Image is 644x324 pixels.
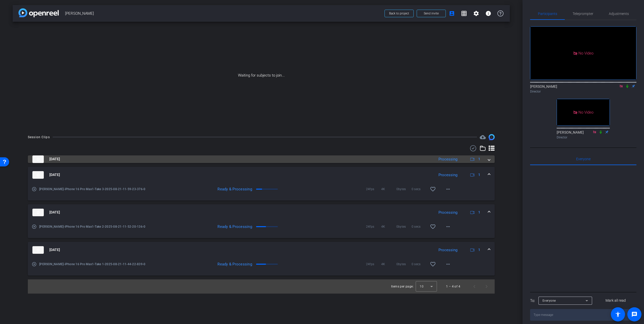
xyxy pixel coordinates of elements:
div: Items per page: [391,284,414,289]
span: No Video [578,110,593,115]
mat-icon: info [485,10,491,16]
span: [DATE] [49,247,60,253]
span: 24fps [366,224,381,229]
span: [PERSON_NAME]-iPhone 16 Pro Max1-Take 2-2025-08-21-11-52-20-136-0 [39,224,151,229]
div: To: [530,298,535,304]
div: Processing [436,247,460,253]
span: 0bytes [396,262,412,267]
mat-icon: account_box [449,10,455,16]
mat-icon: more_horiz [445,186,451,192]
span: 1 [478,247,480,253]
span: Teleprompter [573,12,593,15]
span: [DATE] [49,210,60,215]
div: Processing [436,210,460,215]
span: Mark all read [606,298,626,303]
mat-icon: favorite_border [430,224,436,230]
button: Back to project [385,10,414,17]
div: Director [530,89,636,94]
span: 1 [478,156,480,162]
div: Waiting for subjects to join... [13,22,510,129]
img: thumb-nail [32,155,44,163]
button: Mark all read [595,296,637,305]
img: thumb-nail [32,171,44,179]
span: 1 [478,210,480,215]
span: [PERSON_NAME] [65,8,381,19]
span: [DATE] [49,172,60,177]
button: Next page [480,280,493,293]
span: Adjustments [609,12,629,15]
div: Processing [436,156,460,162]
mat-icon: favorite_border [430,186,436,192]
span: 0bytes [396,187,412,192]
span: [PERSON_NAME]-iPhone 16 Pro Max1-Take 3-2025-08-21-11-59-23-376-0 [39,187,151,192]
span: 1 [478,172,480,177]
mat-icon: play_circle_outline [32,187,37,192]
mat-icon: play_circle_outline [32,262,37,267]
div: Processing [436,172,460,178]
img: thumb-nail [32,209,44,216]
mat-icon: accessibility [615,311,621,317]
button: Send invite [417,10,446,17]
span: 0 secs [412,187,427,192]
img: app-logo [18,8,59,17]
mat-icon: message [631,311,637,317]
img: thumb-nail [32,246,44,254]
mat-icon: play_circle_outline [32,224,37,229]
mat-icon: more_horiz [445,261,451,267]
mat-icon: favorite_border [430,261,436,267]
span: 24fps [366,262,381,267]
mat-icon: grid_on [461,10,467,16]
span: Back to project [389,12,409,15]
span: 4K [381,262,396,267]
div: Session Clips [28,135,50,140]
mat-expansion-panel-header: thumb-nail[DATE]Processing1 [28,167,495,183]
span: Send invite [424,11,439,15]
mat-expansion-panel-header: thumb-nail[DATE]Processing1 [28,204,495,221]
div: [PERSON_NAME] [557,130,610,140]
button: Previous page [468,280,480,293]
mat-icon: settings [473,10,479,16]
div: thumb-nail[DATE]Processing1 [28,258,495,276]
div: Ready & Processing [201,224,255,229]
mat-icon: more_horiz [445,224,451,230]
span: 0 secs [412,262,427,267]
mat-icon: cloud_upload [480,134,486,140]
img: Session clips [489,134,495,140]
div: thumb-nail[DATE]Processing1 [28,221,495,238]
span: Destinations for your clips [480,134,486,140]
div: Ready & Processing [201,187,255,192]
div: thumb-nail[DATE]Processing1 [28,183,495,201]
div: Ready & Processing [201,262,255,267]
mat-expansion-panel-header: thumb-nail[DATE]Processing1 [28,242,495,258]
div: Director [557,135,610,140]
div: [PERSON_NAME] [530,84,636,94]
span: 4K [381,224,396,229]
span: 24fps [366,187,381,192]
div: 1 – 4 of 4 [446,284,460,289]
span: Participants [538,12,557,15]
span: 4K [381,187,396,192]
span: [DATE] [49,156,60,162]
mat-expansion-panel-header: thumb-nail[DATE]Processing1 [28,155,495,163]
span: 0bytes [396,224,412,229]
span: No Video [578,51,593,55]
span: Everyone [576,157,591,161]
span: Everyone [542,299,556,302]
span: 0 secs [412,224,427,229]
span: [PERSON_NAME]-iPhone 16 Pro Max1-Take 1-2025-08-21-11-44-22-839-0 [39,262,151,267]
